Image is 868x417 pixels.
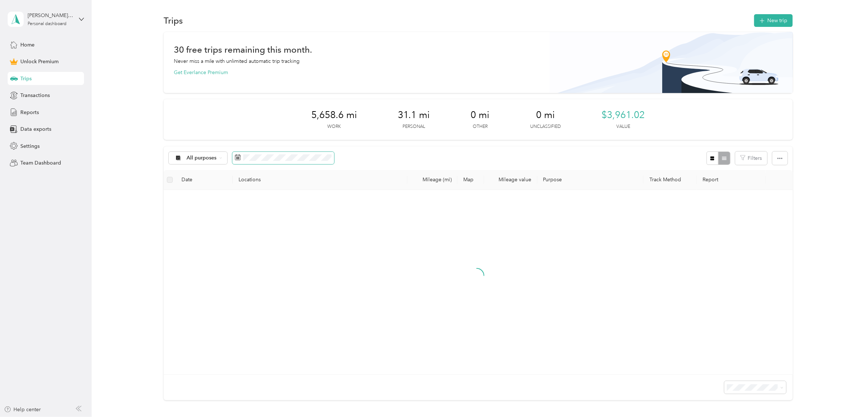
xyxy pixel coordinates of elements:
span: Data exports [20,125,51,133]
button: Get Everlance Premium [174,69,228,76]
th: Purpose [537,170,644,190]
span: 5,658.6 mi [311,109,357,121]
span: Team Dashboard [20,159,61,167]
th: Date [176,170,233,190]
div: Personal dashboard [28,22,67,26]
span: Home [20,41,35,49]
span: Settings [20,142,40,150]
p: Value [616,124,630,130]
p: Unclassified [531,124,561,130]
span: Trips [20,75,32,82]
span: 0 mi [471,109,490,121]
span: 0 mi [536,109,555,121]
button: New trip [754,14,793,27]
h1: 30 free trips remaining this month. [174,46,312,53]
th: Mileage (mi) [407,170,457,190]
span: Transactions [20,92,50,99]
span: All purposes [187,155,217,161]
p: Never miss a mile with unlimited automatic trip tracking [174,57,300,65]
th: Map [457,170,484,190]
h1: Trips [164,17,183,24]
button: Help center [4,406,41,413]
p: Personal [403,124,425,130]
p: Work [327,124,341,130]
span: Reports [20,109,39,116]
p: Other [473,124,488,130]
button: Filters [735,151,767,165]
div: [PERSON_NAME][EMAIL_ADDRESS][PERSON_NAME][DOMAIN_NAME] [28,12,73,19]
th: Mileage value [484,170,537,190]
th: Report [697,170,766,190]
img: Banner [549,32,793,93]
th: Locations [233,170,407,190]
iframe: Everlance-gr Chat Button Frame [827,376,868,417]
span: $3,961.02 [602,109,645,121]
span: Unlock Premium [20,58,59,65]
th: Track Method [644,170,697,190]
span: 31.1 mi [398,109,430,121]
